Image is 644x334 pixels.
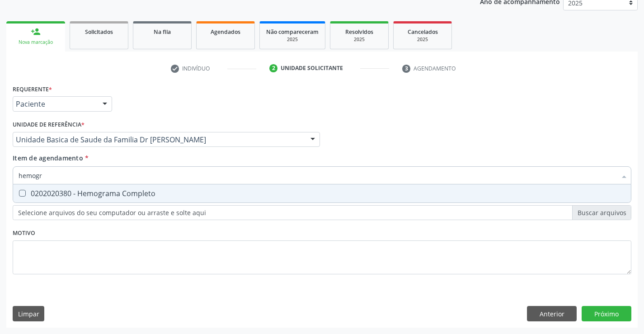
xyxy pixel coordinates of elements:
span: Item de agendamento [13,154,83,162]
button: Anterior [527,306,577,321]
span: Solicitados [85,28,113,36]
span: Cancelados [408,28,438,36]
div: person_add [31,27,41,37]
span: Paciente [16,99,94,108]
span: Agendados [211,28,240,36]
div: 0202020380 - Hemograma Completo [19,190,625,197]
input: Buscar por procedimentos [19,166,616,184]
div: Nova marcação [13,39,59,46]
div: 2025 [400,36,445,43]
label: Requerente [13,82,52,96]
div: 2025 [266,36,319,43]
div: 2 [269,64,277,72]
label: Unidade de referência [13,118,85,132]
button: Próximo [582,306,631,321]
label: Motivo [13,226,35,240]
div: Unidade solicitante [281,64,343,72]
span: Não compareceram [266,28,319,36]
span: Unidade Basica de Saude da Familia Dr [PERSON_NAME] [16,135,301,144]
div: 2025 [337,36,382,43]
span: Na fila [154,28,171,36]
span: Resolvidos [345,28,373,36]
